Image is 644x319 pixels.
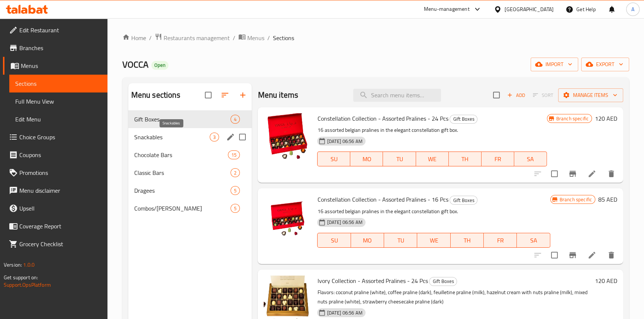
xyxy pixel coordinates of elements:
button: TH [451,233,484,248]
span: SU [321,235,348,246]
span: VOCCA [122,56,148,73]
span: Dragees [134,186,231,195]
span: Snackables [134,133,210,141]
span: Classic Bars [134,168,231,177]
span: 5 [231,205,239,212]
div: items [228,150,240,159]
span: Constellation Collection - Assorted Pralines - 16 Pcs [317,194,448,205]
span: Edit Menu [15,115,102,124]
a: Coupons [3,146,107,164]
div: Chocolate Bars15 [128,146,252,164]
div: items [231,204,240,213]
button: WE [416,152,449,166]
span: Sort sections [216,86,234,104]
span: Gift Boxes [450,196,477,205]
img: Constellation Collection - Assorted Pralines - 16 Pcs [264,194,311,242]
span: A [631,5,634,13]
button: TU [383,152,416,166]
span: Combos/[PERSON_NAME] [134,204,231,213]
li: / [233,33,235,42]
span: [DATE] 06:56 AM [324,309,365,316]
span: export [587,60,623,69]
a: Edit menu item [587,169,596,178]
div: Combos/Kunafa Treat [134,204,231,213]
button: SA [517,233,550,248]
button: edit [225,131,236,143]
li: / [267,33,270,42]
nav: breadcrumb [122,33,629,43]
span: Add [506,91,526,100]
span: Select section [489,87,504,103]
p: 16 assorted belgian pralines in the elegant constellation gift box. [317,126,547,135]
a: Edit Restaurant [3,21,107,39]
span: Open [151,62,168,68]
span: 5 [231,187,239,194]
span: TH [452,154,479,165]
span: Gift Boxes [429,277,457,286]
a: Home [122,33,146,42]
p: 16 assorted belgian pralines in the elegant constellation gift box. [317,207,550,216]
a: Menu disclaimer [3,182,107,199]
h2: Menu items [258,89,298,101]
span: Get support on: [4,273,38,282]
a: Upsell [3,199,107,217]
span: 3 [210,134,219,141]
div: Open [151,61,168,70]
h6: 120 AED [595,276,617,286]
span: 15 [228,152,239,159]
span: Select section first [528,89,558,101]
span: [DATE] 06:56 AM [324,138,365,145]
h2: Menu sections [131,89,180,101]
button: MO [351,233,384,248]
nav: Menu sections [128,107,252,220]
button: delete [602,165,620,183]
div: Dragees5 [128,182,252,199]
span: TU [387,235,414,246]
div: items [231,168,240,177]
span: Choice Groups [19,133,102,141]
span: Manage items [564,91,617,100]
span: Select to update [547,247,562,263]
button: Add section [234,86,252,104]
span: TU [386,154,413,165]
div: Menu-management [424,5,470,14]
div: Classic Bars2 [128,164,252,182]
div: [GEOGRAPHIC_DATA] [505,5,554,13]
button: MO [350,152,383,166]
div: Gift Boxes [429,277,457,286]
span: 2 [231,169,239,176]
span: Restaurants management [164,33,230,42]
a: Support.OpsPlatform [4,280,51,290]
div: items [210,133,219,141]
span: 4 [231,116,239,123]
a: Restaurants management [155,33,230,43]
span: Menu disclaimer [19,186,102,195]
span: Gift Boxes [134,115,231,124]
span: Full Menu View [15,97,102,106]
a: Branches [3,39,107,57]
span: Branch specific [557,196,595,203]
div: Chocolate Bars [134,150,228,159]
span: MO [353,154,380,165]
a: Full Menu View [9,92,107,110]
button: SU [317,233,351,248]
span: Branches [19,43,102,52]
span: Constellation Collection - Assorted Pralines - 24 Pcs [317,113,448,124]
span: WE [420,235,447,246]
span: Edit Restaurant [19,26,102,35]
div: Combos/[PERSON_NAME]5 [128,199,252,217]
button: Branch-specific-item [564,246,582,264]
span: Grocery Checklist [19,240,102,248]
span: SU [321,154,347,165]
a: Menus [3,57,107,75]
p: Flavors: coconut praline (white), coffee praline (dark), feuilletine praline (milk), hazelnut cre... [317,288,592,306]
div: Gift Boxes [450,115,477,124]
button: FR [482,152,514,166]
div: Gift Boxes [450,196,477,205]
div: Gift Boxes4 [128,110,252,128]
span: Ivory Collection - Assorted Pralines - 24 Pcs [317,275,428,286]
span: SA [517,154,544,165]
span: Sections [15,79,102,88]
